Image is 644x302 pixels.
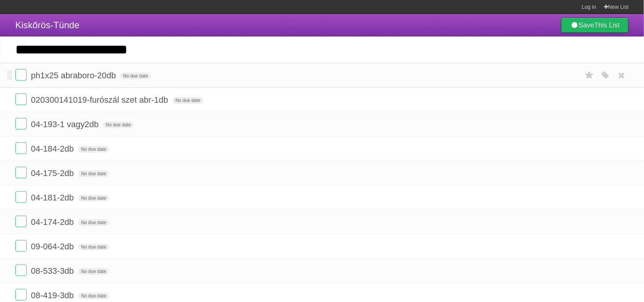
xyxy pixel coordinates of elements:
label: Done [15,142,27,154]
span: No due date [78,219,109,226]
a: SaveThis List [561,18,629,33]
label: Done [15,216,27,227]
label: Done [15,240,27,252]
label: Done [15,69,27,81]
span: No due date [78,170,109,177]
span: No due date [78,292,109,299]
label: Done [15,191,27,203]
span: 04-184-2db [31,144,76,153]
span: 04-174-2db [31,217,76,227]
span: 08-419-3db [31,291,76,300]
span: 020300141019-furószál szet abr-1db [31,95,170,105]
span: No due date [78,244,109,250]
span: No due date [172,97,203,104]
span: No due date [120,73,151,79]
span: 08-533-3db [31,266,76,276]
span: No due date [78,268,109,275]
span: 04-175-2db [31,168,76,178]
label: Done [15,94,27,105]
label: Star task [582,69,597,82]
span: No due date [78,195,109,202]
b: This List [594,21,620,29]
label: Done [15,289,27,300]
span: 09-064-2db [31,242,76,251]
label: Done [15,167,27,178]
span: No due date [103,121,134,128]
span: ph1x25 abraboro-20db [31,71,118,80]
span: No due date [78,146,109,153]
span: Kiskőrös-Tünde [15,20,79,30]
span: 04-181-2db [31,193,76,202]
span: 04-193-1 vagy2db [31,120,100,129]
label: Done [15,118,27,129]
label: Done [15,265,27,276]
